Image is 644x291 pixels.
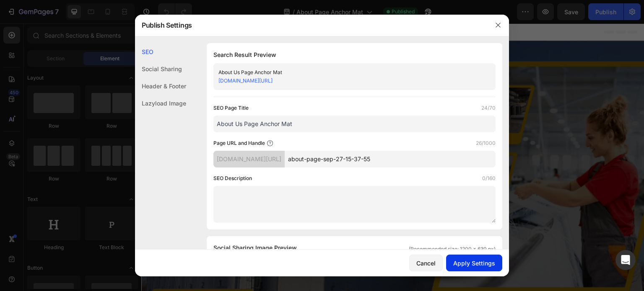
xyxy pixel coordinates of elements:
[218,68,477,77] div: About Us Page Anchor Mat
[482,174,496,183] label: 0/160
[221,192,282,212] a: Read More
[285,151,496,167] input: Handle
[234,197,269,207] div: Read More
[135,77,186,95] div: Header & Footer
[213,151,285,167] div: [DOMAIN_NAME][URL]
[213,174,252,183] label: SEO Description
[133,96,370,118] p: Our Story
[213,116,496,132] input: Title
[213,50,496,60] h1: Search Result Preview
[218,77,273,84] a: [DOMAIN_NAME][URL]
[615,250,636,270] div: Open Intercom Messenger
[213,139,265,147] label: Page URL and Handle
[476,139,496,147] label: 26/1000
[446,255,502,271] button: Apply Settings
[409,245,496,253] span: (Recommended size: 1200 x 630 px)
[136,131,367,175] i: Anchor Mat was founded with a simple mission: to make bathrooms safer and more comfortable for fa...
[135,95,186,112] div: Lazyload Image
[453,259,495,268] div: Apply Settings
[481,104,496,112] label: 24/70
[135,60,186,77] div: Social Sharing
[213,243,297,253] span: Social Sharing Image Preview
[135,43,186,60] div: SEO
[213,104,249,112] label: SEO Page Title
[416,259,436,268] div: Cancel
[135,14,487,36] div: Publish Settings
[409,255,443,271] button: Cancel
